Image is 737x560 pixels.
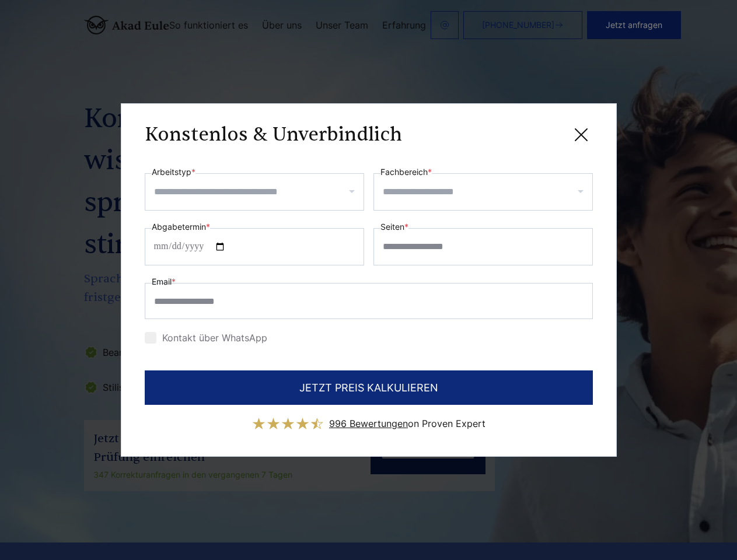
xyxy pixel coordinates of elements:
[329,418,408,429] span: 996 Bewertungen
[152,275,176,289] label: Email
[380,165,432,179] label: Fachbereich
[145,332,267,344] label: Kontakt über WhatsApp
[145,123,402,146] h3: Konstenlos & Unverbindlich
[152,165,195,179] label: Arbeitstyp
[380,220,408,234] label: Seiten
[152,220,210,234] label: Abgabetermin
[329,414,485,433] div: on Proven Expert
[145,370,593,405] button: JETZT PREIS KALKULIEREN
